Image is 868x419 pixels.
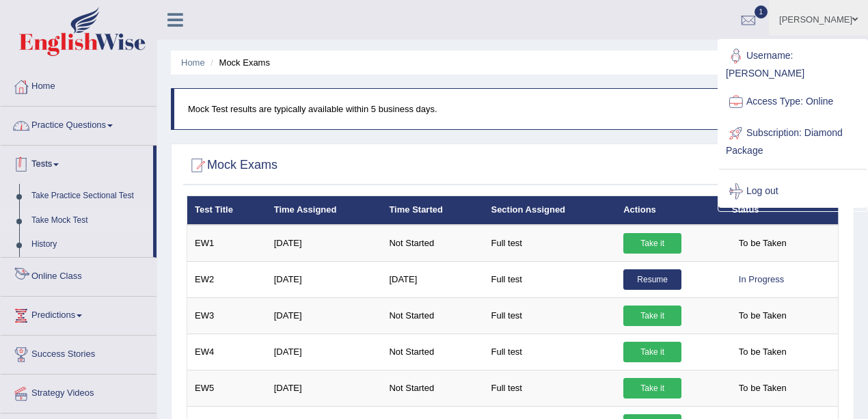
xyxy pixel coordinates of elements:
td: [DATE] [267,297,382,334]
a: Take it [623,233,681,254]
span: To be Taken [732,378,794,398]
a: Success Stories [1,336,157,370]
a: Take it [623,378,681,398]
td: [DATE] [381,261,483,297]
a: Home [1,68,157,102]
a: Username: [PERSON_NAME] [719,40,867,86]
a: Take it [623,306,681,326]
td: EW1 [187,225,267,262]
a: Log out [719,176,867,207]
th: Actions [616,196,724,225]
a: Predictions [1,297,157,331]
td: Full test [483,370,616,406]
a: Online Class [1,258,157,292]
a: Home [181,57,205,68]
th: Test Title [187,196,267,225]
span: To be Taken [732,233,794,254]
td: Not Started [381,297,483,334]
td: Full test [483,334,616,370]
td: Full test [483,297,616,334]
a: Subscription: Diamond Package [719,118,867,163]
td: Not Started [381,334,483,370]
th: Section Assigned [483,196,616,225]
span: To be Taken [732,342,794,362]
a: Tests [1,146,153,180]
td: [DATE] [267,370,382,406]
td: EW3 [187,297,267,334]
li: Mock Exams [207,56,270,69]
th: Time Started [381,196,483,225]
h2: Mock Exams [187,155,277,176]
a: Access Type: Online [719,86,867,118]
th: Time Assigned [267,196,382,225]
span: 1 [755,5,768,18]
td: Not Started [381,225,483,262]
td: EW2 [187,261,267,297]
a: Strategy Videos [1,375,157,409]
a: Resume [623,269,681,290]
td: [DATE] [267,225,382,262]
a: Take Practice Sectional Test [25,184,153,208]
td: EW4 [187,334,267,370]
a: Practice Questions [1,107,157,141]
a: Take Mock Test [25,208,153,233]
div: In Progress [732,269,791,290]
span: To be Taken [732,306,794,326]
td: Full test [483,261,616,297]
p: Mock Test results are typically available within 5 business days. [188,103,840,116]
td: Full test [483,225,616,262]
td: Not Started [381,370,483,406]
a: History [25,232,153,257]
td: [DATE] [267,261,382,297]
td: [DATE] [267,334,382,370]
a: Take it [623,342,681,362]
td: EW5 [187,370,267,406]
